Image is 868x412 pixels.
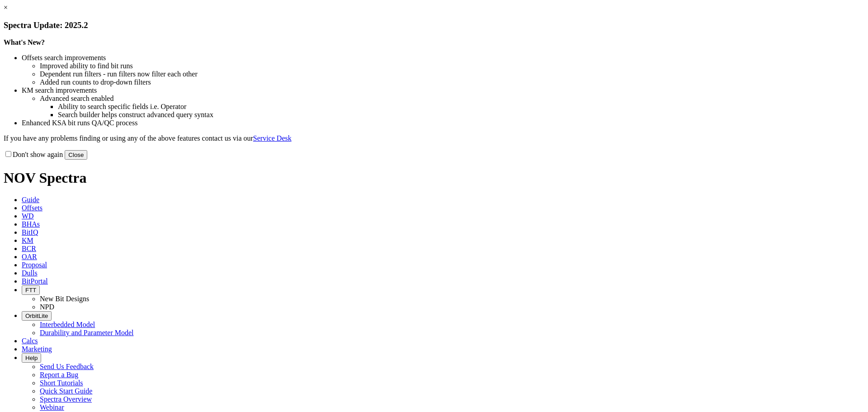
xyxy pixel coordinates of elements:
[4,4,8,11] a: ×
[40,329,134,336] a: Durability and Parameter Model
[22,212,34,220] span: WD
[5,151,11,157] input: Don't show again
[253,134,292,142] a: Service Desk
[40,395,92,403] a: Spectra Overview
[58,111,864,119] li: Search builder helps construct advanced query syntax
[22,337,38,345] span: Calcs
[65,150,87,160] button: Close
[40,379,83,387] a: Short Tutorials
[58,103,864,111] li: Ability to search specific fields i.e. Operator
[4,134,864,142] p: If you have any problems finding or using any of the above features contact us via our
[22,237,33,244] span: KM
[40,387,92,395] a: Quick Start Guide
[40,403,64,411] a: Webinar
[22,253,37,260] span: OAR
[22,228,38,236] span: BitIQ
[22,54,864,62] li: Offsets search improvements
[40,78,864,86] li: Added run counts to drop-down filters
[40,321,95,328] a: Interbedded Model
[22,261,47,269] span: Proposal
[40,70,864,78] li: Dependent run filters - run filters now filter each other
[22,204,42,212] span: Offsets
[22,269,38,277] span: Dulls
[4,20,864,30] h3: Spectra Update: 2025.2
[25,313,48,319] span: OrbitLite
[22,220,40,228] span: BHAs
[40,295,89,303] a: New Bit Designs
[4,151,63,158] label: Don't show again
[25,287,36,294] span: FTT
[22,345,52,353] span: Marketing
[40,95,864,103] li: Advanced search enabled
[22,196,39,204] span: Guide
[40,363,94,370] a: Send Us Feedback
[40,62,864,70] li: Improved ability to find bit runs
[25,355,38,361] span: Help
[40,371,78,379] a: Report a Bug
[22,245,36,252] span: BCR
[4,170,864,186] h1: NOV Spectra
[4,38,45,46] strong: What's New?
[22,119,864,127] li: Enhanced KSA bit runs QA/QC process
[22,86,864,95] li: KM search improvements
[40,303,54,311] a: NPD
[22,277,48,285] span: BitPortal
